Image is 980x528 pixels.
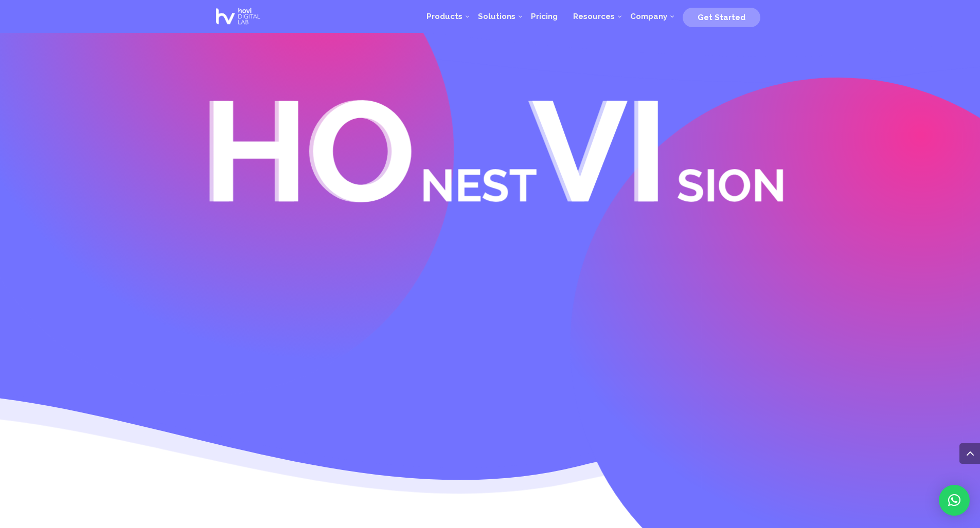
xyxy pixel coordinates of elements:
a: Products [419,1,470,32]
span: Solutions [478,12,515,21]
span: Company [630,12,667,21]
a: Solutions [470,1,523,32]
span: Get Started [698,13,745,22]
a: Pricing [523,1,565,32]
span: Resources [573,12,615,21]
span: Pricing [531,12,558,21]
span: Products [426,12,462,21]
a: Company [622,1,675,32]
a: Resources [565,1,622,32]
a: Get Started [683,9,760,24]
